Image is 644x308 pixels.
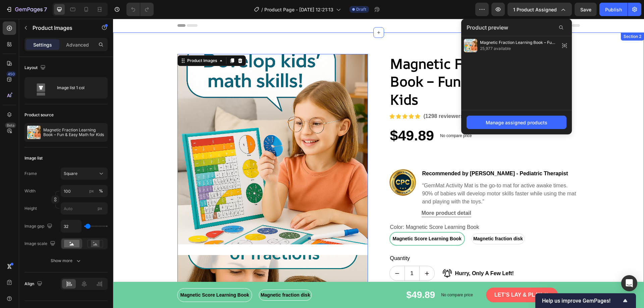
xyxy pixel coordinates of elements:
button: Square [61,168,108,180]
div: Publish [605,6,622,13]
a: More product detail [309,190,358,198]
input: px% [61,185,108,197]
button: Let’s lay & play [373,269,445,283]
span: Magnetic fraction disk [359,217,411,224]
div: % [99,188,103,194]
button: Show survey - Help us improve GemPages! [542,297,629,305]
span: Square [64,171,77,177]
span: Magnetic fraction disk [146,273,199,280]
p: Magnetic Fraction Learning Book – Fun & Easy Math for Kids [43,128,105,137]
span: Help us improve GemPages! [542,298,621,304]
img: Alt Image [276,150,303,177]
span: 25,977 available [480,46,557,52]
div: Image gap [24,222,54,231]
div: Undo/Redo [126,3,154,16]
p: 7 [44,5,47,13]
label: Width [24,188,36,194]
div: $49.89 [292,268,323,284]
span: Save [580,7,591,12]
img: preview-img [464,39,477,52]
input: Auto [61,220,81,232]
span: / [261,6,263,13]
div: Align [24,280,44,289]
button: Save [575,3,597,16]
p: Recommended by [PERSON_NAME] - Pediatric Therapist [309,151,466,159]
p: (1298 reviewers) [311,94,353,102]
img: Alt Image [330,250,339,259]
img: product feature img [27,126,41,139]
button: increment [307,247,321,262]
div: Image list 1 col [57,80,98,96]
p: Product Images [33,24,90,32]
div: Product source [24,112,54,118]
button: 7 [3,3,50,16]
p: “GemMat Activity Mat is the go-to mat for active awake times. 90% of babies will develop motor sk... [309,163,466,187]
div: Beta [5,123,16,128]
button: Manage assigned products [467,116,567,129]
button: Publish [599,3,628,16]
button: 1 product assigned [507,3,572,16]
label: Height [24,205,37,211]
p: Advanced [66,41,89,48]
div: px [89,188,94,194]
span: Magnetic Score Learning Book [278,217,350,224]
input: quantity [291,247,307,262]
span: Product preview [467,23,508,32]
label: Frame [24,171,37,177]
p: Settings [33,41,52,48]
div: 450 [6,71,16,77]
div: Quantity [276,235,467,244]
button: decrement [277,247,291,262]
div: Manage assigned products [486,119,547,126]
h1: Magnetic Fraction Learning Book – Fun & Easy Math for Kids [276,35,467,90]
div: Open Intercom Messenger [621,275,637,291]
button: Show more [24,255,108,267]
legend: Color: Magnetic Score Learning Book [276,204,367,213]
span: Draft [356,6,366,12]
iframe: Design area [113,19,644,308]
div: Show more [51,257,82,264]
span: px [98,206,102,211]
div: $49.89 [276,108,322,126]
p: No compare price [328,274,360,278]
button: % [88,187,96,195]
button: px [97,187,105,195]
div: Section 2 [509,15,530,21]
div: Image list [24,155,43,161]
div: Let’s lay & play [381,273,429,279]
p: No compare price [327,115,359,119]
span: Product Page - [DATE] 12:21:13 [264,6,333,13]
span: Magnetic Fraction Learning Book – Fun & Easy Math for Kids [480,40,557,46]
div: Image scale [24,239,57,248]
div: Product Images [73,39,105,45]
div: Layout [24,63,47,72]
span: 1 product assigned [513,6,557,13]
p: Hurry, Only A Few Left! [342,251,401,259]
input: px [61,202,108,214]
